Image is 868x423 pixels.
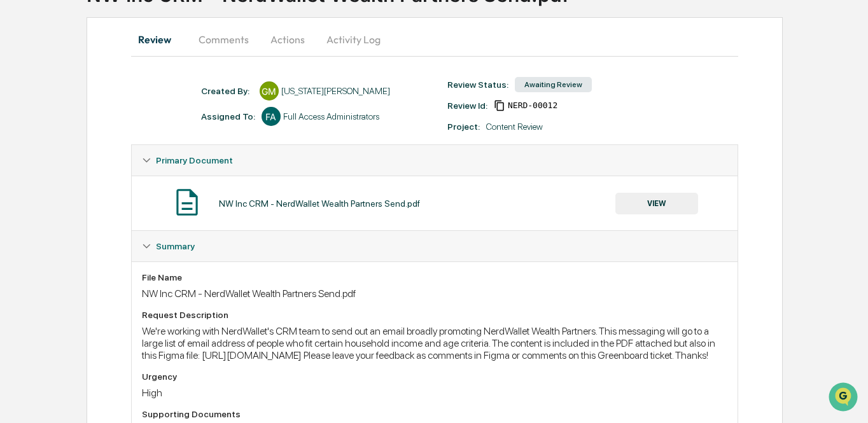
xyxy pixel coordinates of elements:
div: NW Inc CRM - NerdWallet Wealth Partners Send.pdf [142,288,728,300]
a: 🔎Data Lookup [8,179,85,202]
img: 1746055101610-c473b297-6a78-478c-a979-82029cc54cd1 [13,97,36,120]
button: Review [131,24,188,55]
div: Review Id: [447,101,487,111]
div: FA [262,107,281,126]
span: 536940bb-7fce-480b-a7a7-40030a06de5b [508,101,557,111]
button: Start new chat [216,101,232,116]
div: Assigned To: [201,111,255,121]
div: 🗄️ [92,162,102,172]
div: Request Description [142,310,728,320]
div: Urgency [142,371,728,382]
div: Created By: ‎ ‎ [201,86,253,96]
span: Data Lookup [25,184,80,197]
button: Activity Log [316,24,391,55]
div: Review Status: [447,80,508,90]
div: Project: [447,121,480,132]
div: Start new chat [43,97,209,110]
button: VIEW [615,193,698,214]
div: Primary Document [132,145,738,176]
span: Summary [156,241,195,251]
div: Summary [132,231,738,261]
div: Content Review [486,121,543,132]
div: Full Access Administrators [283,111,379,121]
div: Primary Document [132,176,738,230]
div: We're working with NerdWallet's CRM team to send out an email broadly promoting NerdWallet Wealth... [142,325,728,361]
div: Supporting Documents [142,409,728,419]
div: 🔎 [13,186,23,196]
a: Powered byPylon [90,215,154,225]
div: File Name [142,272,728,282]
p: How can we help? [13,27,232,47]
div: secondary tabs example [131,24,739,55]
a: 🖐️Preclearance [8,155,87,178]
div: High [142,387,728,399]
button: Comments [188,24,259,55]
span: Primary Document [156,155,233,165]
div: We're available if you need us! [43,110,161,120]
div: [US_STATE][PERSON_NAME] [281,86,390,96]
div: NW Inc CRM - NerdWallet Wealth Partners Send.pdf [219,198,420,209]
a: 🗄️Attestations [87,155,163,178]
img: Document Icon [171,186,203,218]
div: Awaiting Review [515,77,592,92]
span: Preclearance [25,160,82,173]
div: 🖐️ [13,162,23,172]
button: Actions [259,24,316,55]
span: Attestations [105,160,158,173]
iframe: Open customer support [827,381,862,415]
div: GM [260,81,279,101]
span: Pylon [127,216,154,225]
